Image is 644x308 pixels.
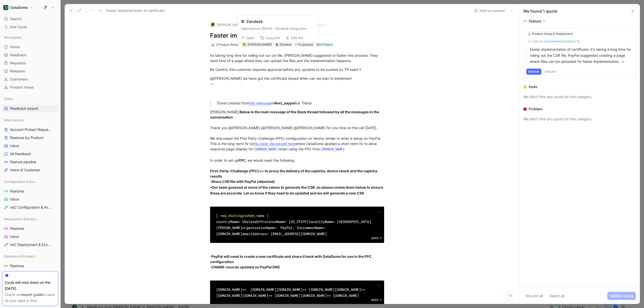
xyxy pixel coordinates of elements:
div: auto [371,235,382,241]
span: Faster implementation of certificate [106,8,165,14]
a: Home [2,43,58,51]
div: 1 [543,18,545,24]
div: 2 Product Areas [216,42,238,47]
div: Link to recommended feature [533,39,575,43]
div: Configuration & Access [2,178,58,185]
h1: Faster implementation of certificate [210,32,384,40]
div: Main section [2,116,58,124]
span: Feedback [10,52,26,58]
div: Check our to save all your data in time. [5,292,56,304]
div: Deployment & EcosystemFeaturesInboxVoC Deployment & Ecosystem [2,215,58,248]
div: We found 1 quote [523,8,557,14]
button: Validate [526,69,541,75]
img: avatar [243,43,246,46]
a: export guide [22,292,43,297]
a: Inbox [2,270,58,278]
button: logo[PERSON_NAME] [208,21,246,29]
button: Select all [547,292,567,300]
div: OtherFeedback export [2,95,58,112]
img: 🌱 [523,19,527,23]
span: Search [10,16,22,22]
strong: Share CSR file with PayPal (attached) [211,179,275,184]
a: Inbox [2,233,58,240]
span: Voice of Customer [10,167,40,173]
a: VoC Configuration & Access [2,204,58,211]
div: Main sectionAccount Protect RequestsFeatures by ProductInboxAll FeedbackFeature pipelineVoice of ... [2,116,58,174]
span: Main section [4,118,24,123]
span: countryName [216,219,238,224]
span: Feedback export [10,106,38,111]
div: We didn’t find any quote for this category [523,94,636,100]
p: Faster implementation of certificate: It's taking a long time for rolling out the CSR file. PayPa... [530,46,633,65]
img: pen.svg [621,60,625,64]
button: Discard all [523,292,545,300]
img: 👏 [523,85,527,89]
a: Customers [2,75,58,83]
span: VoC Deployment & Ecosystem [10,242,52,247]
a: Features [2,262,58,270]
span: Features [10,226,24,231]
strong: PayPal will need to create a new certificate and share it back with DataDome for use in the FPC c... [210,254,372,264]
div: Search [2,15,58,23]
a: this topic discussed here [253,142,295,146]
a: Ask Cycle [2,23,58,31]
a: Product Areas [2,83,58,91]
span: Other [4,96,13,101]
a: Features [2,225,58,232]
div: Detection & ProtectionFeaturesInboxVoC Detection & Protection [2,253,58,286]
button: Validate quote [607,292,636,300]
div: Feature [529,18,541,24]
button: Discard [543,69,558,75]
span: Features [10,263,24,268]
button: Open [239,34,257,41]
span: All Feedback [10,151,31,156]
div: We didn’t find any quote for this category [523,116,636,122]
div: Bot Protect [317,42,333,47]
img: 🔴 [523,107,527,111]
span: Ask Cycle [10,24,27,30]
div: Ticket created from in via Thena [216,100,390,106]
strong: Our team guessed at some of the values to generate the CSR. so please review them below to ensure... [210,185,384,195]
span: [ req_distinguished_name ] [216,213,268,218]
span: organizationName [242,225,274,230]
img: DataDome [3,5,8,10]
span: localityName [309,219,333,224]
a: Feature pipeline [2,158,58,166]
code: [DOMAIN_NAME] [320,147,346,152]
span: Releases [10,69,25,74]
span: ▪ [210,185,212,190]
h1: DataDome [10,5,28,10]
a: VoC Deployment & Ecosystem [2,241,58,248]
strong: CNAME records updated on PayPal DNS [211,265,280,269]
div: Problem [529,106,542,112]
span: [DOMAIN_NAME] [216,287,242,292]
button: Copy link [258,34,282,41]
a: All Feedback [2,150,58,158]
div: Configuration & AccessFeaturesInboxVoC Configuration & Access [2,178,58,211]
span: [DOMAIN_NAME] [335,287,361,292]
a: Account Protect Requests [2,126,58,133]
span: Inbox [10,234,19,239]
div: = US = [US_STATE] = [GEOGRAPHIC_DATA][PERSON_NAME] = PayPal, Inc = [DOMAIN_NAME] = [EMAIL_ADDRESS... [216,213,378,237]
a: Inbox [2,142,58,150]
img: logo [210,22,215,27]
span: [DOMAIN_NAME] [301,293,327,298]
div: Product Setup & Deployment [532,31,573,36]
div: Cycle will shut down on the [DATE]. [5,279,56,292]
span: auto [371,235,379,241]
span: Customers [10,77,28,82]
a: Features by Product [2,134,58,142]
span: [DOMAIN_NAME] [242,293,268,298]
span: Inbox [10,143,19,148]
div: [PERSON_NAME]: Thank you @[PERSON_NAME] @[PERSON_NAME] @[PERSON_NAME] for you time on the call [D... [210,109,384,201]
button: DataDomeDataDome [2,4,34,11]
div: @[PERSON_NAME] we have got the certificate issued when can we plan to implement --- [210,76,384,97]
strong: #ext_paypal [274,101,295,105]
button: Mark processed [472,7,507,14]
span: Configuration & Access [4,179,38,184]
strong: First-Party-Challenge (FPC)=> to proxy the delivery of the captcha, device check and the captcha ... [210,169,378,178]
span: Inbox [10,197,19,202]
span: commonName [303,225,323,230]
span: Product Areas [10,85,34,90]
div: Detection & Protection [2,253,58,260]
